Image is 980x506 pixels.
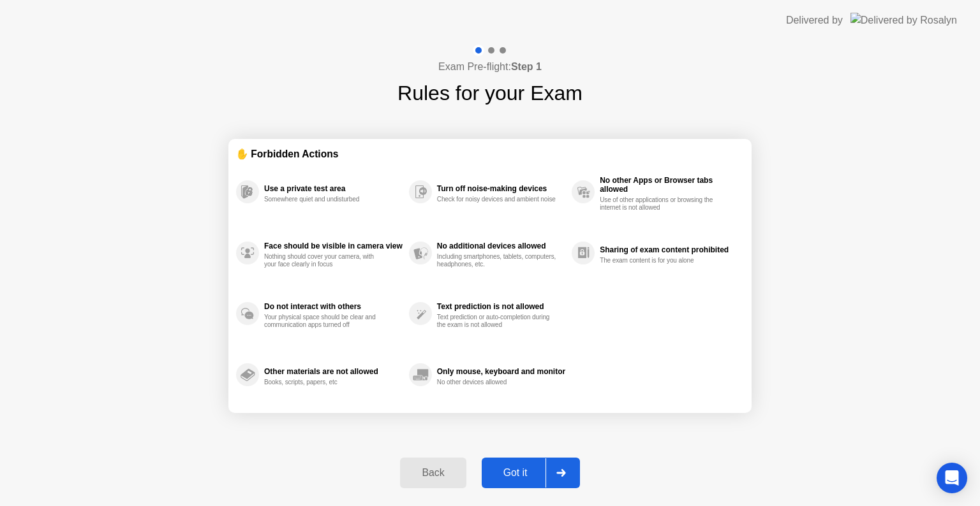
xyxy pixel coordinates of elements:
[404,467,462,479] div: Back
[600,245,738,254] div: Sharing of exam content prohibited
[264,302,403,311] div: Do not interact with others
[437,184,565,193] div: Turn off noise-making devices
[397,78,583,108] h1: Rules for your Exam
[264,314,385,329] div: Your physical space should be clear and communication apps turned off
[264,367,403,376] div: Other materials are not allowed
[600,257,720,264] div: The exam content is for you alone
[264,184,403,193] div: Use a private test area
[486,467,546,479] div: Got it
[437,242,565,250] div: No additional devices allowed
[400,458,466,488] button: Back
[437,302,565,311] div: Text prediction is not allowed
[236,147,744,161] div: ✋ Forbidden Actions
[786,13,843,28] div: Delivered by
[264,242,403,250] div: Face should be visible in camera view
[511,61,542,72] b: Step 1
[850,13,957,27] img: Delivered by Rosalyn
[437,367,565,376] div: Only mouse, keyboard and monitor
[600,196,720,212] div: Use of other applications or browsing the internet is not allowed
[264,253,385,268] div: Nothing should cover your camera, with your face clearly in focus
[264,379,385,386] div: Books, scripts, papers, etc
[264,196,385,203] div: Somewhere quiet and undisturbed
[482,458,580,488] button: Got it
[437,253,558,268] div: Including smartphones, tablets, computers, headphones, etc.
[937,463,967,493] div: Open Intercom Messenger
[600,176,738,194] div: No other Apps or Browser tabs allowed
[437,379,558,386] div: No other devices allowed
[437,314,558,329] div: Text prediction or auto-completion during the exam is not allowed
[437,196,558,203] div: Check for noisy devices and ambient noise
[438,59,542,75] h4: Exam Pre-flight:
